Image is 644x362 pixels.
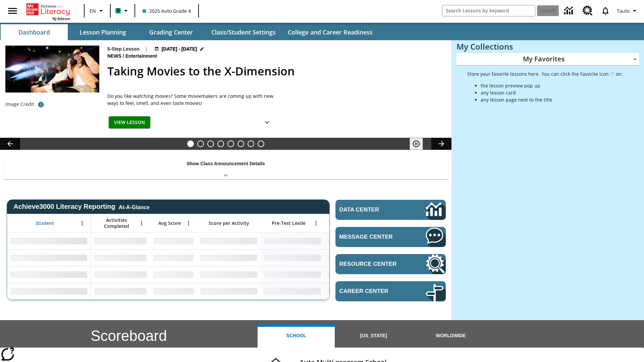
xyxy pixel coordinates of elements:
[150,233,197,249] div: No Data,
[324,283,388,300] div: No Data,
[207,140,214,147] button: Slide 3 Do You Want Fries With That?
[617,7,630,14] span: Tauto
[481,96,623,103] li: any lesson page next to the title
[339,206,403,213] span: Data Center
[26,2,70,21] div: Home
[153,46,206,53] button: Aug 18 - Aug 24 Choose Dates
[187,140,194,147] button: Slide 1 Taking Movies to the X-Dimension
[335,254,446,274] a: Resource Center, Will open in new tab
[94,217,139,229] span: Activities Completed
[1,24,68,40] button: Dashboard
[457,53,639,66] div: My Favorites
[123,53,124,59] span: /
[137,218,147,228] button: Open Menu
[91,266,150,283] div: No Data,
[481,82,623,89] li: the lesson preview pop up
[26,3,70,16] a: Home
[217,140,224,147] button: Slide 4 What's the Big Idea?
[410,138,423,150] button: Pause
[5,101,34,108] p: Image Credit
[109,116,150,129] button: View Lesson
[90,7,96,14] span: EN
[442,5,535,16] input: search field
[412,324,489,348] button: Worldwide
[145,46,148,53] span: |
[282,24,378,40] button: College and Career Readiness
[237,140,244,147] button: Slide 6 Pre-release lesson
[107,46,140,53] p: 5-Step Lesson
[143,7,191,14] span: 2025 Auto Grade 4
[77,218,87,228] button: Open Menu
[13,203,150,210] span: Achieve3000 Literacy Reporting
[339,261,406,267] span: Resource Center
[431,138,451,150] button: Lesson carousel, Next
[410,138,430,150] div: Pause
[248,140,254,147] button: Slide 7 Career Lesson
[324,249,388,266] div: No Data,
[125,53,158,60] span: Entertainment
[3,156,448,179] div: Show Class Announcement Details
[335,200,446,220] a: Data Center
[260,116,274,129] button: Show Details
[52,16,70,21] span: NJ Edition
[197,140,204,147] button: Slide 2 Cars of the Future?
[91,249,150,266] div: No Data,
[311,218,321,228] button: Open Menu
[272,220,306,226] span: Pre-Test Lexile
[324,266,388,283] div: No Data,
[91,233,150,249] div: No Data,
[579,2,597,20] a: Resource Center, Will open in new tab
[335,227,446,247] a: Message Center
[339,288,406,295] span: Career Center
[107,93,275,107] p: Do you like watching movies? Some moviemakers are coming up with new ways to feel, smell, and eve...
[339,234,406,240] span: Message Center
[258,324,335,348] button: School
[36,220,54,226] span: Student
[150,283,197,300] div: No Data,
[87,5,108,17] button: Language: EN, Select a language
[107,53,123,60] span: News
[457,42,639,51] h3: My Collections
[335,324,412,348] button: [US_STATE]
[150,266,197,283] div: No Data,
[91,283,150,300] div: No Data,
[107,63,443,80] h2: Taking Movies to the X-Dimension
[467,70,623,77] p: Store your favorite lessons here. You can click the Favorite icon ♡ on:
[183,218,194,228] button: Open Menu
[560,2,579,20] a: Data Center
[206,24,281,40] button: Class/Student Settings
[113,5,132,17] button: Boost Class color is mint green. Change class color
[34,99,48,111] button: Photo credit: Photo by The Asahi Shimbun via Getty Images
[614,5,641,17] button: Profile/Settings
[335,281,446,301] a: Career Center
[258,140,264,147] button: Slide 8 Sleepless in the Animal Kingdom
[5,46,99,93] img: Panel in front of the seats sprays water mist to the happy audience at a 4DX-equipped theater.
[119,203,150,210] div: At-A-Glance
[150,249,197,266] div: No Data,
[481,89,623,96] li: any lesson card
[69,24,136,40] button: Lesson Planning
[597,2,614,19] a: Notifications
[3,1,22,21] button: Open side menu
[209,220,249,226] span: Score per Activity
[158,220,181,226] span: Avg Score
[117,6,120,15] span: B
[162,46,197,53] span: [DATE] - [DATE]
[227,140,234,147] button: Slide 5 One Idea, Lots of Hard Work
[138,24,205,40] button: Grading Center
[186,160,265,167] p: Show Class Announcement Details
[324,233,388,249] div: No Data,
